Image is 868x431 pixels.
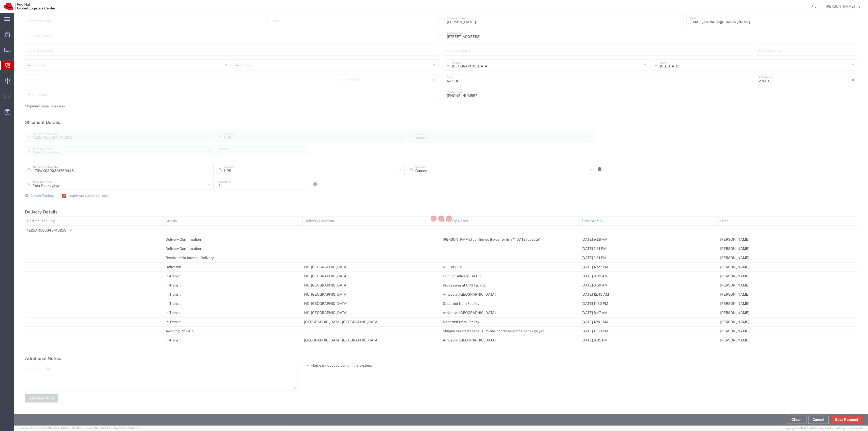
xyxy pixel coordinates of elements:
span: Robert Lomax [826,4,855,9]
span: Server: 2025.16.0-82789e55714 [20,427,82,430]
span: Client: 2025.16.0-22162be [84,427,139,430]
span: [DATE] 10:42:52 [119,427,139,430]
button: [PERSON_NAME] [826,3,861,9]
span: Copyright © [DATE]-[DATE] Agistix Inc., All Rights Reserved [784,426,862,430]
span: [DATE] 10:56:16 [62,427,82,430]
img: logo [4,3,55,10]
